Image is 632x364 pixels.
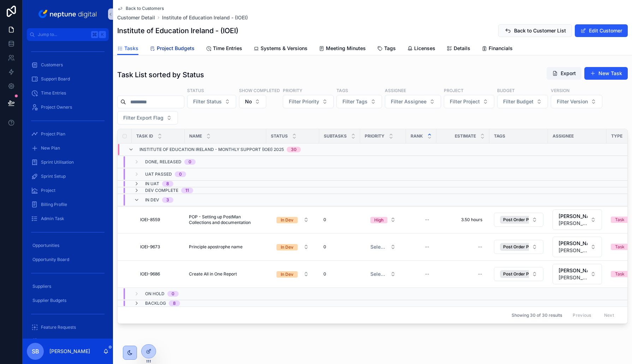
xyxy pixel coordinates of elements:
[494,213,543,227] button: Select Button
[441,214,485,225] a: 3.50 hours
[117,6,164,11] a: Back to Customers
[41,76,70,82] span: Support Board
[291,147,297,152] div: 30
[559,267,588,274] span: [PERSON_NAME]
[32,243,59,248] span: Opportunities
[497,87,515,93] label: Budget
[27,170,109,183] a: Sprint Setup
[140,271,160,277] span: IOEI-9686
[323,217,356,223] a: 0
[407,42,435,56] a: Licenses
[559,247,588,254] span: [PERSON_NAME][EMAIL_ADDRESS][PERSON_NAME][DOMAIN_NAME]
[391,98,427,105] span: Filter Assignee
[551,87,570,93] label: Version
[117,42,138,55] a: Tasks
[41,159,74,165] span: Sprint Utilisation
[37,8,99,20] img: App logo
[179,171,182,177] div: 0
[454,45,470,52] span: Details
[283,87,302,93] label: Priority
[254,42,308,56] a: Systems & Versions
[117,70,204,80] h1: Task List sorted by Status
[425,244,429,250] div: --
[410,268,432,280] a: --
[552,263,602,285] a: Select Button
[497,95,548,108] button: Select Button
[370,271,387,278] span: Select a Priority
[514,27,566,34] span: Back to Customer List
[27,156,109,169] a: Sprint Utilisation
[283,95,334,108] button: Select Button
[271,133,288,139] span: Status
[41,216,64,222] span: Admin Task
[32,298,66,303] span: Supplier Budgets
[500,243,560,251] button: Unselect 161
[117,26,238,36] h1: Institute of Education Ireland - (IOEI)
[187,87,204,93] label: Status
[553,237,602,257] button: Select Button
[27,73,109,85] a: Support Board
[552,236,602,257] a: Select Button
[140,244,180,250] a: IOEI-9673
[32,257,69,262] span: Opportunity Board
[552,209,602,230] a: Select Button
[140,271,180,277] a: IOEI-9686
[27,280,109,293] a: Suppliers
[364,213,402,226] a: Select Button
[410,214,432,225] a: --
[482,42,513,56] a: Financials
[41,188,55,193] span: Project
[559,240,588,247] span: [PERSON_NAME]
[32,284,51,289] span: Suppliers
[365,213,401,226] button: Select Button
[239,87,280,93] label: Show Completed
[189,214,262,225] a: POP - Setting up PostMan Collections and documentation
[157,45,195,52] span: Project Budgets
[172,291,174,297] div: 0
[145,188,178,193] span: Dev Complete
[27,253,109,266] a: Opportunity Board
[478,271,482,277] div: --
[443,217,482,223] span: 3.50 hours
[41,174,66,179] span: Sprint Setup
[187,95,236,108] button: Select Button
[615,244,625,250] div: Task
[500,270,560,278] button: Unselect 161
[189,244,243,250] span: Principle apostrophe name
[503,98,533,105] span: Filter Budget
[27,239,109,252] a: Opportunities
[498,24,572,37] button: Back to Customer List
[547,67,582,80] button: Export
[494,212,544,227] a: Select Button
[189,244,262,250] a: Principle apostrophe name
[289,98,319,105] span: Filter Priority
[478,244,482,250] div: --
[41,324,76,330] span: Feature Requests
[189,159,191,165] div: 0
[41,62,63,68] span: Customers
[117,111,178,125] button: Select Button
[38,32,88,37] span: Jump to...
[32,347,39,356] span: SB
[336,87,348,93] label: Tags
[117,14,155,21] a: Customer Detail
[162,14,248,21] a: Institute of Education Ireland - (IOEI)
[441,268,485,280] a: --
[494,267,544,281] a: Select Button
[126,6,164,11] span: Back to Customers
[364,267,402,281] a: Select Button
[319,42,366,56] a: Meeting Minutes
[27,28,109,41] button: Jump to...K
[425,217,429,223] div: --
[615,271,625,277] div: Task
[270,213,315,226] a: Select Button
[450,98,480,105] span: Filter Project
[324,133,347,139] span: Subtasks
[49,348,90,355] p: [PERSON_NAME]
[323,244,356,250] a: 0
[271,241,315,253] button: Select Button
[384,45,396,52] span: Tags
